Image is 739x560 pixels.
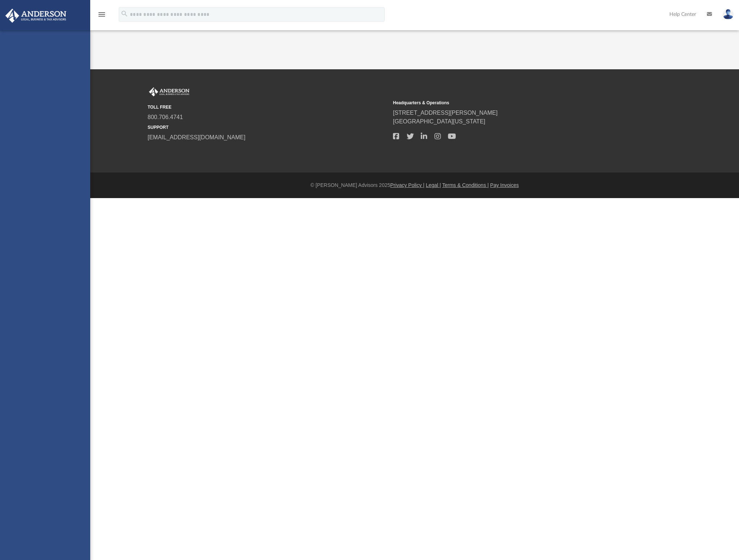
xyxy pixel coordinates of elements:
i: search [121,10,128,18]
img: User Pic [723,9,734,19]
a: Pay Invoices [490,182,519,188]
a: Terms & Conditions | [442,182,489,188]
small: SUPPORT [148,124,388,131]
a: Privacy Policy | [390,182,425,188]
a: 800.706.4741 [148,114,183,120]
a: menu [97,14,106,19]
a: [GEOGRAPHIC_DATA][US_STATE] [393,118,485,124]
div: © [PERSON_NAME] Advisors 2025 [90,181,739,189]
a: [STREET_ADDRESS][PERSON_NAME] [393,110,498,116]
img: Anderson Advisors Platinum Portal [3,9,69,23]
small: Headquarters & Operations [393,100,633,106]
small: TOLL FREE [148,104,388,110]
i: menu [97,10,106,19]
a: Legal | [426,182,441,188]
img: Anderson Advisors Platinum Portal [148,87,191,97]
a: [EMAIL_ADDRESS][DOMAIN_NAME] [148,134,245,140]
